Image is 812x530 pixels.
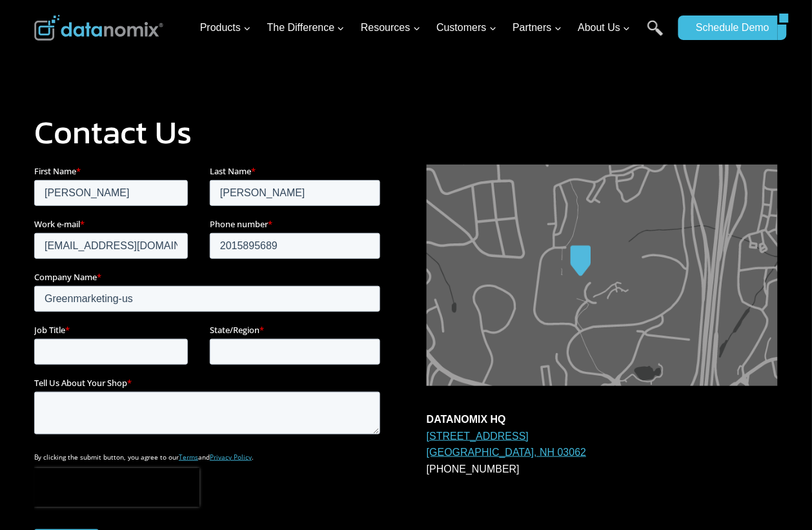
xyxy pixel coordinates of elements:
a: Privacy Policy [176,288,218,297]
a: [STREET_ADDRESS][GEOGRAPHIC_DATA], NH 03062 [427,431,586,458]
a: Schedule Demo [678,15,778,40]
span: Products [200,19,251,36]
img: Datanomix [34,15,163,41]
span: About Us [578,19,631,36]
h1: Contact Us [34,116,778,148]
span: Partners [513,19,562,36]
span: The Difference [267,19,345,36]
a: Search [647,20,664,49]
span: Resources [361,19,420,36]
nav: Primary Navigation [195,7,673,49]
strong: DATANOMIX HQ [427,414,506,425]
p: [PHONE_NUMBER] [427,411,778,477]
span: Customers [436,19,496,36]
a: Terms [145,288,164,297]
